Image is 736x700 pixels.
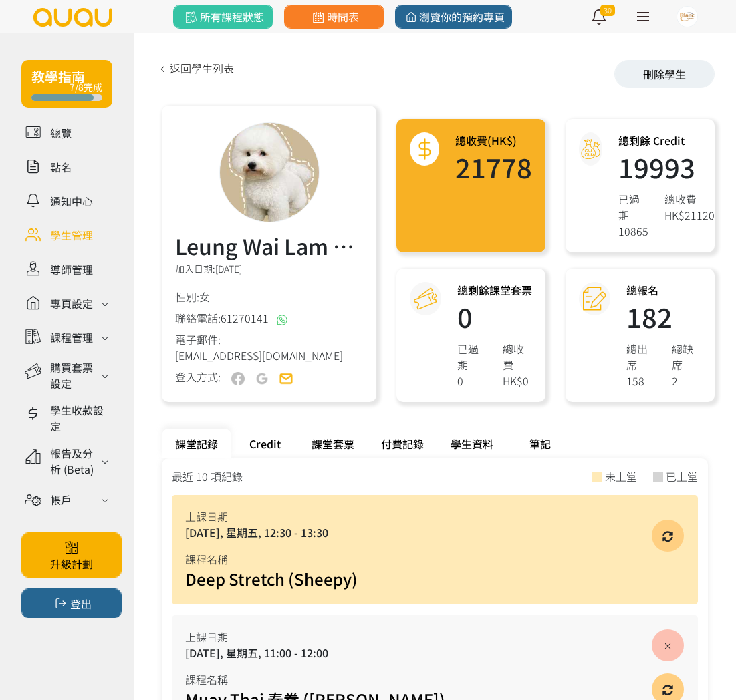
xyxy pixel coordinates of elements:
[175,310,363,326] div: 聯絡電話:
[437,429,507,458] div: 學生資料
[457,373,487,389] div: 0
[50,492,72,508] div: 帳戶
[626,341,656,373] div: 總出席
[402,9,505,25] span: 瀏覽你的預約專頁
[618,223,648,239] div: 10865
[172,468,243,484] div: 最近 10 項紀錄
[175,262,363,283] div: 加入日期:
[614,60,715,88] div: 刪除學生
[457,341,487,373] div: 已過期
[215,262,242,275] span: [DATE]
[50,445,98,477] div: 報告及分析 (Beta)
[175,230,363,262] h3: Leung Wai Lam Rena #230678
[298,429,368,458] div: 課堂套票
[672,373,701,389] div: 2
[185,508,685,524] div: 上課日期
[32,8,114,27] img: logo.svg
[155,60,234,76] a: 返回學生列表
[414,287,437,311] img: courseCredit@2x.png
[185,551,685,567] div: 課程名稱
[579,138,602,161] img: credit@2x.png
[50,329,93,345] div: 課程管理
[583,287,606,311] img: attendance@2x.png
[666,468,698,484] div: 已上堂
[175,347,343,363] span: [EMAIL_ADDRESS][DOMAIN_NAME]
[507,429,574,458] div: 筆記
[185,524,685,540] div: [DATE], 星期五, 12:30 - 13:30
[455,154,532,180] h1: 21778
[175,369,221,385] div: 登入方式:
[175,289,363,305] div: 性別:
[231,372,245,385] img: user-fb-off.png
[395,5,512,29] a: 瀏覽你的預約專頁
[503,341,532,373] div: 總收費
[626,282,701,298] h3: 總報名
[503,373,532,389] div: HK$0
[284,5,384,29] a: 時間表
[618,191,648,223] div: 已過期
[21,588,122,618] button: 登出
[618,132,715,148] h3: 總剩餘 Credit
[413,138,437,161] img: total@2x.png
[279,372,293,385] img: user-email-on.png
[185,671,685,687] div: 課程名稱
[457,282,532,298] h3: 總剩餘課堂套票
[664,207,715,223] div: HK$21120
[368,429,437,458] div: 付費記錄
[21,532,122,578] a: 升級計劃
[50,359,98,391] div: 購買套票設定
[255,372,269,385] img: user-google-off.png
[672,341,701,373] div: 總缺席
[626,303,701,330] h1: 182
[605,468,637,484] div: 未上堂
[185,629,685,645] div: 上課日期
[231,429,298,458] div: Credit
[600,5,615,16] span: 30
[457,303,532,330] h1: 0
[185,567,358,590] a: Deep Stretch (Sheepy)
[182,9,263,25] span: 所有課程狀態
[277,315,287,325] img: whatsapp@2x.png
[173,5,273,29] a: 所有課程狀態
[455,132,532,148] h3: 總收費(HK$)
[199,289,210,305] span: 女
[221,310,269,326] span: 61270141
[175,331,363,363] div: 電子郵件:
[50,295,93,311] div: 專頁設定
[626,373,656,389] div: 158
[664,191,715,207] div: 總收費
[618,154,715,180] h1: 19993
[185,645,685,661] div: [DATE], 星期五, 11:00 - 12:00
[162,429,231,458] div: 課堂記錄
[310,9,358,25] span: 時間表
